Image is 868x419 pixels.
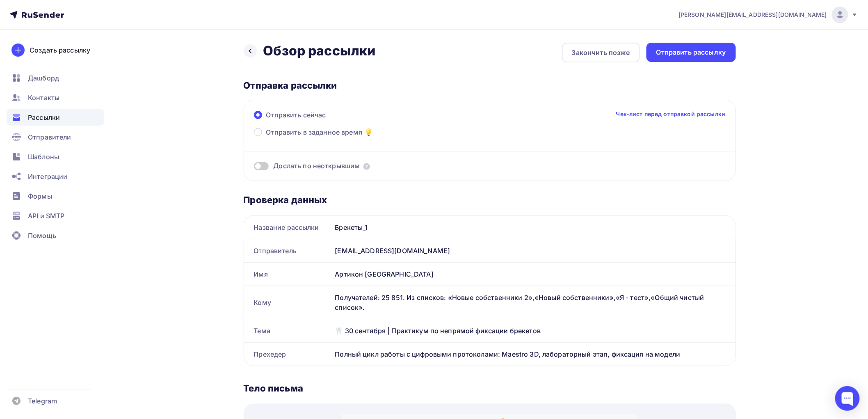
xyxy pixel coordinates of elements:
[274,161,360,171] span: Дослать по неоткрывшим
[96,319,199,334] a: ПРОГРАММА И РЕГИСТРАЦИЯ
[678,11,827,19] span: [PERSON_NAME][EMAIL_ADDRESS][DOMAIN_NAME]
[28,152,59,162] span: Шаблоны
[244,239,332,262] div: Отправитель
[28,191,52,201] span: Формы
[30,45,90,55] div: Создать рассылку
[28,211,64,221] span: API и SMTP
[28,112,60,122] span: Рассылки
[266,110,326,120] span: Отправить сейчас
[28,396,57,406] span: Telegram
[244,80,736,91] div: Отправка рассылки
[332,319,736,342] div: 🦷 30 сентября | Практикум по непрямой фиксации брекетов
[7,129,104,145] a: Отправители
[244,382,736,394] div: Тело письма
[332,263,736,286] div: Артикон [GEOGRAPHIC_DATA]
[616,110,726,118] a: Чек-лист перед отправкой рассылки
[656,48,726,57] div: Отправить рассылку
[263,43,376,59] h2: Обзор рассылки
[678,7,858,23] a: [PERSON_NAME][EMAIL_ADDRESS][DOMAIN_NAME]
[266,127,363,137] span: Отправить в заданное время
[7,188,104,204] a: Формы
[244,319,332,342] div: Тема
[28,231,56,240] span: Помощь
[7,89,104,106] a: Контакты
[7,70,104,86] a: Дашборд
[244,194,736,206] div: Проверка данных
[244,343,332,366] div: Прехедер
[28,73,59,83] span: Дашборд
[49,275,242,309] span: Этот курс подойдет стоматологам и ортодонтам, желающим освоить цифровые технологии для диагностик...
[332,216,736,239] div: Брекеты_1
[572,48,630,57] div: Закончить позже
[28,93,59,103] span: Контакты
[104,323,191,330] strong: ПРОГРАММА И РЕГИСТРАЦИЯ
[7,109,104,126] a: Рассылки
[244,216,332,239] div: Название рассылки
[335,293,726,312] div: Получателей: 25 851. Из списков: «Новые собственники 2»,«Новый собственники»,«Я - тест»,«Общий чи...
[244,263,332,286] div: Имя
[244,291,332,314] div: Кому
[332,343,736,366] div: Полный цикл работы с цифровыми протоколами: Maestro 3D, лабораторный этап, фиксация на модели
[49,155,246,163] p: Теория и практика
[28,172,67,181] span: Интеграции
[332,239,736,262] div: [EMAIL_ADDRESS][DOMAIN_NAME]
[28,132,71,142] span: Отправители
[7,149,104,165] a: Шаблоны
[49,124,246,136] h2: Непрямая фиксация брекетов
